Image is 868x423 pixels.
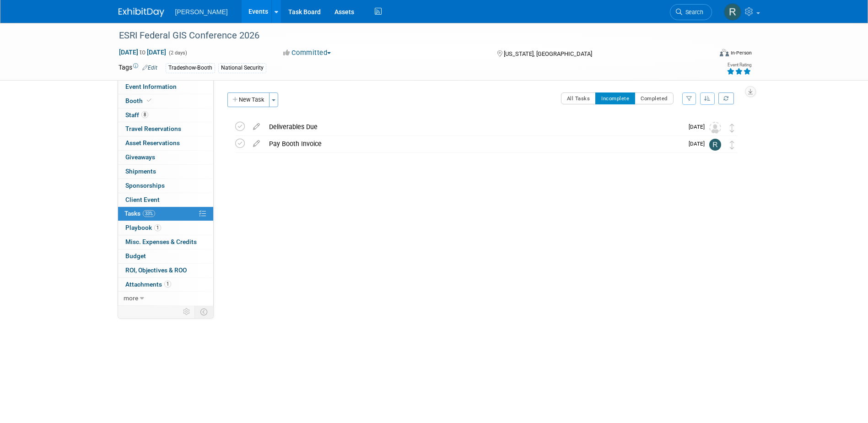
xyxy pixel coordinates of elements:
[168,50,187,56] span: (2 days)
[119,8,164,17] img: ExhibitDay
[124,294,138,302] span: more
[248,123,264,131] a: edit
[682,9,703,16] span: Search
[658,48,752,61] div: Event Format
[118,151,213,164] a: Giveaways
[118,108,213,122] a: Staff8
[125,139,180,146] span: Asset Reservations
[561,92,596,104] button: All Tasks
[118,249,213,263] a: Budget
[125,168,156,175] span: Shipments
[670,4,712,20] a: Search
[143,210,155,217] span: 33%
[194,306,213,318] td: Toggle Event Tabs
[218,63,266,73] div: National Security
[116,27,698,44] div: ESRI Federal GIS Conference 2026
[730,124,734,132] i: Move task
[718,92,734,104] a: Refresh
[141,111,148,118] span: 8
[125,182,165,189] span: Sponsorships
[118,179,213,193] a: Sponsorships
[154,224,161,231] span: 1
[248,140,264,148] a: edit
[147,98,151,103] i: Booth reservation complete
[142,65,157,71] a: Edit
[118,122,213,136] a: Travel Reservations
[118,193,213,207] a: Client Event
[264,119,683,135] div: Deliverables Due
[724,3,741,21] img: Rebecca Deis
[730,141,734,149] i: Move task
[119,63,157,73] td: Tags
[118,264,213,277] a: ROI, Objectives & ROO
[125,111,148,119] span: Staff
[689,141,709,147] span: [DATE]
[125,224,161,231] span: Playbook
[264,136,683,152] div: Pay Booth Invoice
[125,97,153,104] span: Booth
[504,50,592,57] span: [US_STATE], [GEOGRAPHIC_DATA]
[118,80,213,94] a: Event Information
[709,139,721,151] img: Rebecca Deis
[125,266,187,274] span: ROI, Objectives & ROO
[118,221,213,235] a: Playbook1
[125,196,160,203] span: Client Event
[164,281,171,287] span: 1
[727,63,751,67] div: Event Rating
[175,8,228,16] span: [PERSON_NAME]
[118,292,213,305] a: more
[118,278,213,292] a: Attachments1
[635,92,674,104] button: Completed
[730,49,752,56] div: In-Person
[125,125,181,132] span: Travel Reservations
[709,122,721,134] img: Unassigned
[119,48,167,56] span: [DATE] [DATE]
[125,281,171,288] span: Attachments
[227,92,270,107] button: New Task
[138,49,147,56] span: to
[125,252,146,260] span: Budget
[124,210,155,217] span: Tasks
[179,306,195,318] td: Personalize Event Tab Strip
[280,48,334,58] button: Committed
[118,207,213,221] a: Tasks33%
[720,49,729,56] img: Format-Inperson.png
[118,94,213,108] a: Booth
[125,153,155,161] span: Giveaways
[595,92,635,104] button: Incomplete
[166,63,215,73] div: Tradeshow-Booth
[125,83,177,90] span: Event Information
[118,235,213,249] a: Misc. Expenses & Credits
[118,165,213,179] a: Shipments
[125,238,197,245] span: Misc. Expenses & Credits
[689,124,709,130] span: [DATE]
[118,136,213,150] a: Asset Reservations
